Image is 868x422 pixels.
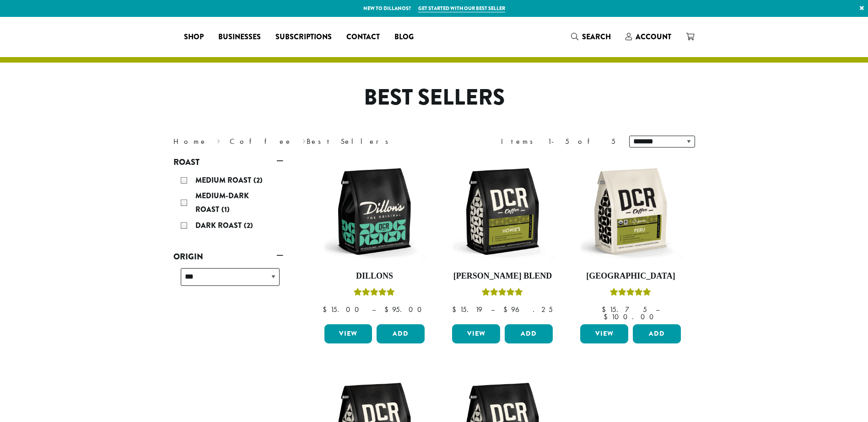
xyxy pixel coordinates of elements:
[173,136,421,147] nav: Breadcrumb
[503,305,511,314] span: $
[394,32,414,43] span: Blog
[322,159,427,264] img: DCR-12oz-Dillons-Stock-scaled.png
[346,32,380,43] span: Contact
[450,159,555,264] img: DCR-12oz-Howies-Stock-scaled.png
[503,305,553,314] bdi: 96.25
[610,287,651,301] div: Rated 4.83 out of 5
[602,305,647,314] bdi: 15.75
[217,133,220,147] span: ›
[244,220,253,231] span: (2)
[450,271,555,281] h4: [PERSON_NAME] Blend
[173,154,283,170] a: Roast
[452,305,460,314] span: $
[636,32,671,42] span: Account
[372,305,376,314] span: –
[253,175,263,185] span: (2)
[323,305,330,314] span: $
[167,84,702,111] h1: Best Sellers
[230,137,292,146] a: Coffee
[578,159,683,321] a: [GEOGRAPHIC_DATA]Rated 4.83 out of 5
[505,324,553,343] button: Add
[173,137,207,146] a: Home
[501,136,615,147] div: Items 1-5 of 5
[323,305,363,314] bdi: 15.00
[633,324,681,343] button: Add
[564,29,618,44] a: Search
[218,32,261,43] span: Businesses
[578,159,683,264] img: DCR-12oz-FTO-Peru-Stock-scaled.png
[384,305,426,314] bdi: 95.00
[604,312,658,322] bdi: 100.00
[377,324,425,343] button: Add
[173,170,283,237] div: Roast
[354,287,395,301] div: Rated 5.00 out of 5
[221,204,230,215] span: (1)
[582,32,611,42] span: Search
[450,159,555,321] a: [PERSON_NAME] BlendRated 4.67 out of 5
[195,220,244,231] span: Dark Roast
[195,190,249,215] span: Medium-Dark Roast
[324,324,372,343] a: View
[173,264,283,297] div: Origin
[602,305,609,314] span: $
[482,287,523,301] div: Rated 4.67 out of 5
[184,32,204,43] span: Shop
[580,324,628,343] a: View
[491,305,495,314] span: –
[384,305,392,314] span: $
[604,312,611,322] span: $
[418,5,505,12] a: Get started with our best seller
[578,271,683,281] h4: [GEOGRAPHIC_DATA]
[302,133,306,147] span: ›
[656,305,659,314] span: –
[452,324,500,343] a: View
[452,305,482,314] bdi: 15.19
[177,30,211,44] a: Shop
[322,271,427,281] h4: Dillons
[322,159,427,321] a: DillonsRated 5.00 out of 5
[275,32,332,43] span: Subscriptions
[195,175,253,185] span: Medium Roast
[173,249,283,264] a: Origin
